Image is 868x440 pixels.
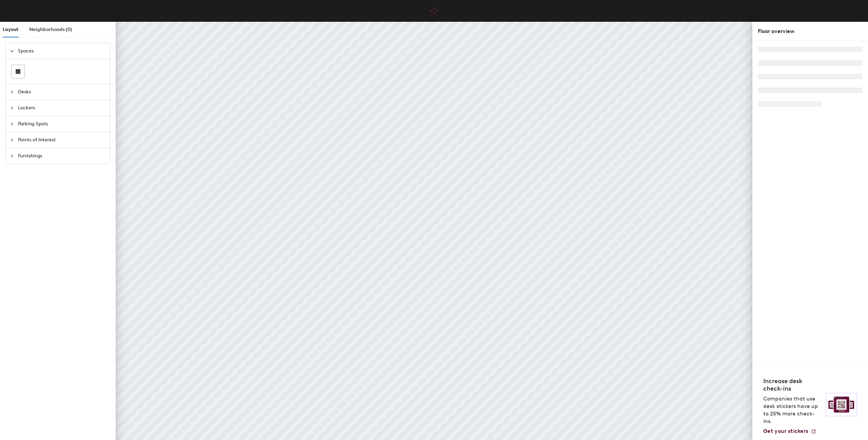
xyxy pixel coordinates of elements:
[826,393,857,416] img: Sticker logo
[18,100,106,116] span: Lockers
[18,148,106,164] span: Furnishings
[18,132,106,148] span: Points of Interest
[763,395,822,425] p: Companies that use desk stickers have up to 25% more check-ins.
[763,428,808,434] span: Get your stickers
[18,84,106,100] span: Desks
[10,90,14,94] span: collapsed
[29,27,72,32] span: Neighborhoods (0)
[10,154,14,158] span: collapsed
[10,138,14,142] span: collapsed
[3,27,18,32] span: Layout
[758,27,863,35] div: Floor overview
[18,43,106,59] span: Spaces
[10,122,14,126] span: collapsed
[763,377,822,392] h4: Increase desk check-ins
[10,106,14,110] span: collapsed
[18,116,106,132] span: Parking Spots
[763,428,816,435] a: Get your stickers
[10,49,14,53] span: expanded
